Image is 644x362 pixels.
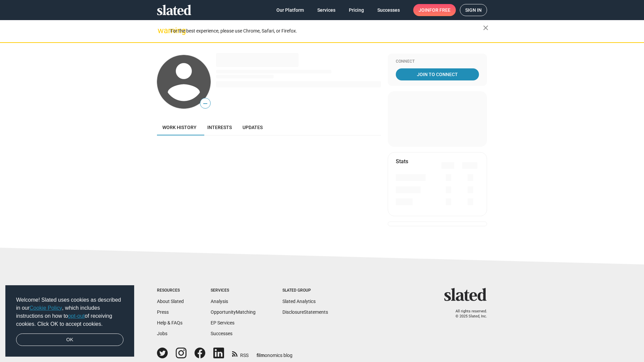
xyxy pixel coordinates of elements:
[211,299,228,304] a: Analysis
[276,4,304,16] span: Our Platform
[211,331,232,336] a: Successes
[211,309,256,315] a: OpportunityMatching
[396,68,479,80] a: Join To Connect
[372,4,405,16] a: Successes
[448,309,487,319] p: All rights reserved. © 2025 Slated, Inc.
[282,299,316,304] a: Slated Analytics
[157,299,184,304] a: About Slated
[162,125,197,130] span: Work history
[157,119,202,135] a: Work history
[200,99,210,108] span: —
[68,313,85,319] a: opt-out
[413,4,456,16] a: Joinfor free
[232,348,249,359] a: RSS
[317,4,335,16] span: Services
[396,59,479,64] div: Connect
[460,4,487,16] a: Sign in
[312,4,341,16] a: Services
[157,309,169,315] a: Press
[429,4,450,16] span: for free
[16,334,123,346] a: dismiss cookie message
[377,4,400,16] span: Successes
[257,353,265,358] span: film
[157,331,167,336] a: Jobs
[257,347,292,359] a: filmonomics blog
[16,296,123,328] span: Welcome! Slated uses cookies as described in our , which includes instructions on how to of recei...
[158,26,166,35] mat-icon: warning
[396,158,408,165] mat-card-title: Stats
[282,288,328,293] div: Slated Group
[349,4,364,16] span: Pricing
[211,288,256,293] div: Services
[211,320,234,325] a: EP Services
[207,125,232,130] span: Interests
[243,125,263,130] span: Updates
[202,119,237,135] a: Interests
[419,4,450,16] span: Join
[5,285,134,357] div: cookieconsent
[343,4,369,16] a: Pricing
[271,4,309,16] a: Our Platform
[30,305,62,311] a: Cookie Policy
[482,24,490,32] mat-icon: close
[170,26,483,36] div: For the best experience, please use Chrome, Safari, or Firefox.
[282,309,328,315] a: DisclosureStatements
[397,68,478,80] span: Join To Connect
[157,288,184,293] div: Resources
[465,4,482,16] span: Sign in
[237,119,268,135] a: Updates
[157,320,182,325] a: Help & FAQs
